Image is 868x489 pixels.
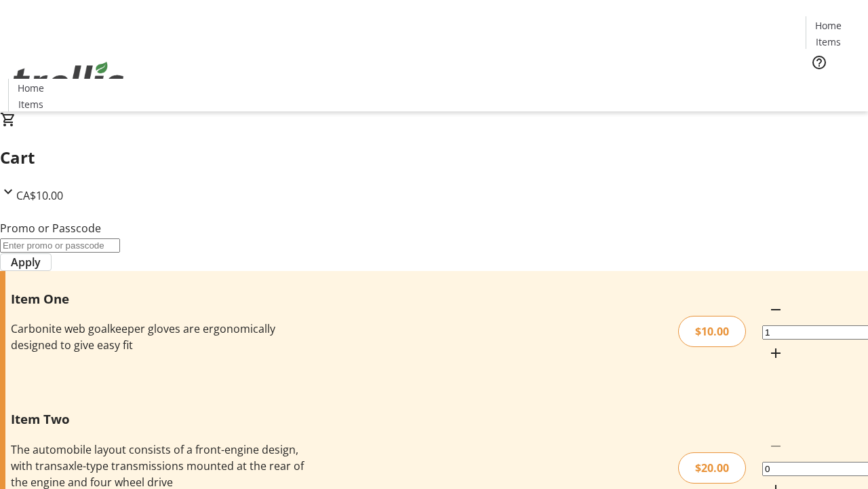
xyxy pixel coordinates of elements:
[815,18,842,33] span: Home
[11,410,307,429] h3: Item Two
[816,35,841,49] span: Items
[18,81,44,95] span: Home
[816,79,849,93] span: Tickets
[806,35,850,49] a: Items
[806,49,833,76] button: Help
[678,316,746,347] div: $10.00
[678,452,746,484] div: $20.00
[806,18,850,33] a: Home
[762,340,789,367] button: Increment by one
[11,289,307,308] h3: Item One
[11,254,41,270] span: Apply
[18,97,43,111] span: Items
[8,47,129,115] img: Orient E2E Organization JdJVlxu9gs's Logo
[9,81,52,95] a: Home
[11,321,307,353] div: Carbonite web goalkeeper gloves are ergonomically designed to give easy fit
[16,188,63,203] span: CA$10.00
[806,79,860,93] a: Tickets
[762,296,789,323] button: Decrement by one
[9,97,52,111] a: Items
